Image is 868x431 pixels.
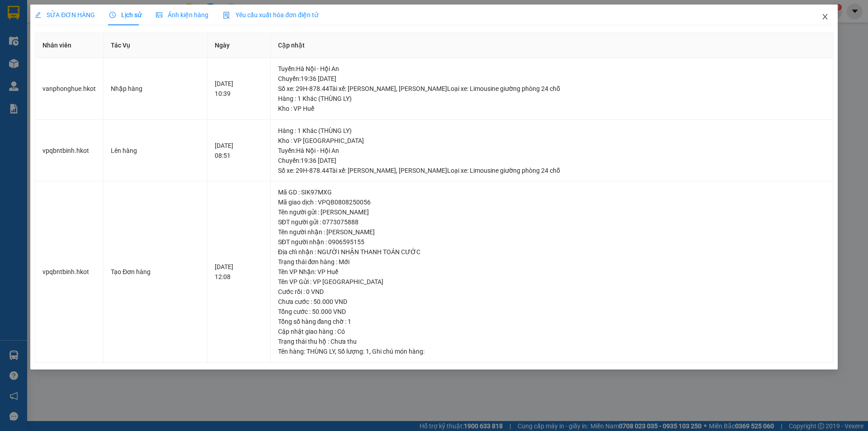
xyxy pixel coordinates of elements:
div: Lên hàng [111,146,199,156]
span: Lịch sử [109,11,142,19]
div: Chưa cước : 50.000 VND [278,297,826,307]
button: Close [812,5,838,30]
th: Nhân viên [35,33,104,58]
td: vpqbntbinh.hkot [35,181,104,363]
div: Tên người gửi : [PERSON_NAME] [278,207,826,217]
th: Tác Vụ [104,33,207,58]
div: Hàng : 1 Khác (THÙNG LY) [278,126,826,136]
div: Mã giao dịch : VPQB0808250056 [278,197,826,207]
div: Tên VP Nhận: VP Huế [278,267,826,277]
div: Tổng số hàng đang chờ : 1 [278,317,826,327]
span: clock-circle [109,12,116,18]
td: vpqbntbinh.hkot [35,120,104,182]
td: vanphonghue.hkot [35,58,104,120]
div: Kho : VP [GEOGRAPHIC_DATA] [278,136,826,146]
div: Cước rồi : 0 VND [278,287,826,297]
th: Ngày [208,33,271,58]
div: Hàng : 1 Khác (THÙNG LY) [278,94,826,104]
div: Tuyến : Hà Nội - Hội An Chuyến: 19:36 [DATE] Số xe: 29H-878.44 Tài xế: [PERSON_NAME], [PERSON_NAM... [278,146,826,175]
div: Tên VP Gửi : VP [GEOGRAPHIC_DATA] [278,277,826,287]
div: Trạng thái đơn hàng : Mới [278,257,826,267]
div: [DATE] 12:08 [215,262,263,282]
span: edit [35,12,41,18]
img: icon [223,12,230,19]
span: picture [156,12,162,18]
span: Yêu cầu xuất hóa đơn điện tử [223,11,318,19]
span: close [821,13,829,20]
div: Trạng thái thu hộ : Chưa thu [278,336,826,346]
div: Nhập hàng [111,84,199,94]
div: Cập nhật giao hàng : Có [278,327,826,336]
th: Cập nhật [271,33,833,58]
div: Tạo Đơn hàng [111,267,199,277]
div: [DATE] 08:51 [215,141,263,161]
div: SĐT người nhận : 0906595155 [278,237,826,247]
div: Kho : VP Huế [278,104,826,114]
div: Tên người nhận : [PERSON_NAME] [278,227,826,237]
div: Địa chỉ nhận : NGƯỜI NHẬN THANH TOÁN CƯỚC [278,247,826,257]
span: 1 [366,348,369,355]
div: Tuyến : Hà Nội - Hội An Chuyến: 19:36 [DATE] Số xe: 29H-878.44 Tài xế: [PERSON_NAME], [PERSON_NAM... [278,64,826,94]
span: SỬA ĐƠN HÀNG [35,11,95,19]
div: Tên hàng: , Số lượng: , Ghi chú món hàng: [278,346,826,356]
span: THÙNG LY [307,348,335,355]
div: SĐT người gửi : 0773075888 [278,217,826,227]
div: Mã GD : SIK97MXG [278,187,826,197]
div: Tổng cước : 50.000 VND [278,307,826,317]
span: Ảnh kiện hàng [156,11,208,19]
div: [DATE] 10:39 [215,79,263,99]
